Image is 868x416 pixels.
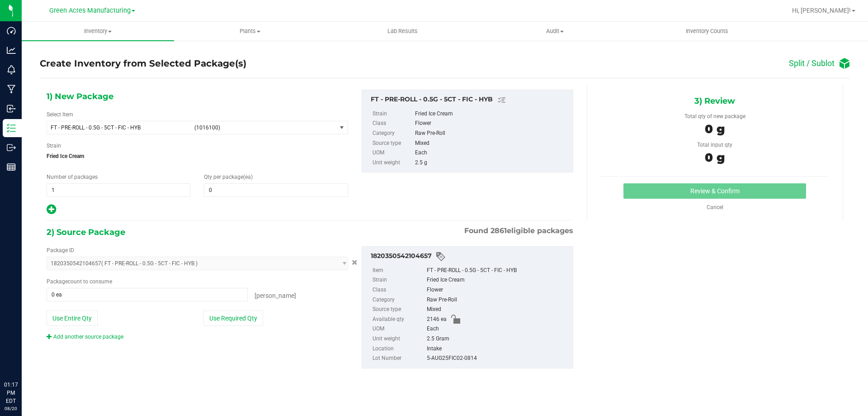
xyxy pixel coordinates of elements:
[47,142,61,150] label: Strain
[415,109,568,119] div: Fried Ice Cream
[623,183,806,199] button: Review & Confirm
[415,119,568,129] div: Flower
[415,158,568,168] div: 2.5 g
[47,90,113,103] span: 1) New Package
[51,124,189,131] span: FT - PRE-ROLL - 0.5G - 5CT - FIC - HYB
[7,124,16,133] inline-svg: Inventory
[7,104,16,113] inline-svg: Inbound
[49,7,131,14] span: Green Acres Manufacturing
[4,405,18,412] p: 08/20
[427,266,568,276] div: FT - PRE-ROLL - 0.5G - 5CT - FIC - HYB
[68,278,82,285] span: count
[373,266,425,276] label: Item
[243,174,253,180] span: (ea)
[22,27,174,35] span: Inventory
[373,344,425,354] label: Location
[427,315,447,325] span: 2146 ea
[427,285,568,295] div: Flower
[203,311,263,326] button: Use Required Qty
[7,46,16,55] inline-svg: Analytics
[373,275,425,285] label: Strain
[47,208,56,215] span: Add new output
[674,27,741,35] span: Inventory Counts
[415,129,568,139] div: Raw Pre-Roll
[336,121,348,134] span: select
[427,344,568,354] div: Intake
[40,57,246,70] h4: Create Inventory from Selected Package(s)
[204,184,347,196] input: 0
[47,149,348,163] span: Fried Ice Cream
[349,256,360,269] button: Cancel button
[789,59,835,68] h4: Split / Sublot
[697,142,732,148] span: Total input qty
[373,285,425,295] label: Class
[7,143,16,152] inline-svg: Outbound
[7,85,16,94] inline-svg: Manufacturing
[415,148,568,158] div: Each
[47,110,73,119] label: Select Item
[375,27,430,35] span: Lab Results
[371,95,568,105] div: FT - PRE-ROLL - 0.5G - 5CT - FIC - HYB
[47,278,112,285] span: Package to consume
[47,225,125,239] span: 2) Source Package
[204,174,253,180] span: Qty per package
[427,295,568,305] div: Raw Pre-Roll
[415,139,568,148] div: Mixed
[255,292,296,299] span: [PERSON_NAME]
[373,305,425,315] label: Source type
[631,22,783,41] a: Inventory Counts
[47,288,247,301] input: 0 ea
[4,381,18,405] p: 01:17 PM EDT
[174,22,326,41] a: Plants
[427,334,568,344] div: 2.5 Gram
[373,334,425,344] label: Unit weight
[373,129,413,139] label: Category
[684,113,745,120] span: Total qty of new package
[7,163,16,172] inline-svg: Reports
[373,148,413,158] label: UOM
[427,305,568,315] div: Mixed
[373,139,413,148] label: Source type
[373,315,425,325] label: Available qty
[7,26,16,35] inline-svg: Dashboard
[373,119,413,129] label: Class
[707,204,723,210] a: Cancel
[427,324,568,334] div: Each
[47,247,74,253] span: Package ID
[694,94,735,108] span: 3) Review
[427,275,568,285] div: Fried Ice Cream
[47,311,98,326] button: Use Entire Qty
[479,27,631,35] span: Audit
[47,174,98,180] span: Number of packages
[7,65,16,74] inline-svg: Monitoring
[47,184,190,196] input: 1
[373,109,413,119] label: Strain
[464,225,573,236] span: Found eligible packages
[792,7,851,14] span: Hi, [PERSON_NAME]!
[491,226,507,235] span: 2861
[371,251,568,262] div: 1820350542104657
[22,22,174,41] a: Inventory
[427,354,568,363] div: 5-AUG25FIC02-0814
[705,122,725,136] span: 0 g
[479,22,631,41] a: Audit
[705,150,725,165] span: 0 g
[47,334,123,340] a: Add another source package
[373,158,413,168] label: Unit weight
[373,354,425,363] label: Lot Number
[373,324,425,334] label: UOM
[9,344,36,371] iframe: Resource center
[27,342,38,353] iframe: Resource center unread badge
[175,27,326,35] span: Plants
[326,22,479,41] a: Lab Results
[373,295,425,305] label: Category
[194,124,333,131] span: (1016100)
